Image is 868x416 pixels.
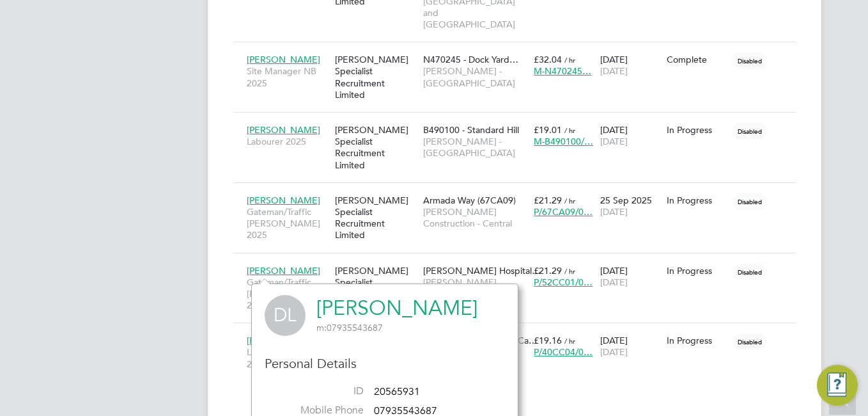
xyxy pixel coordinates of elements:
div: In Progress [667,265,727,276]
span: [PERSON_NAME] [247,265,320,276]
span: / hr [564,55,575,65]
span: [PERSON_NAME] [247,195,320,206]
span: Armada Way (67CA09) [423,195,516,206]
span: N470245 - Dock Yard… [423,54,518,65]
div: In Progress [667,124,727,136]
span: / hr [564,336,575,346]
div: [DATE] [597,328,663,364]
span: Disabled [732,333,767,350]
span: M-N470245… [534,65,591,77]
div: [PERSON_NAME] Specialist Recruitment Limited [332,259,420,318]
div: [DATE] [597,47,663,83]
span: Site Manager NB 2025 [247,65,329,88]
div: 25 Sep 2025 [597,188,663,224]
span: Disabled [732,264,767,280]
span: [PERSON_NAME] Construction - East [423,276,527,300]
span: [DATE] [600,136,628,147]
span: 20565931 [374,385,420,398]
span: [PERSON_NAME] Construction - Central [423,206,527,229]
span: [PERSON_NAME] - [GEOGRAPHIC_DATA] [423,136,527,159]
a: [PERSON_NAME]Gateman/Traffic [PERSON_NAME] 2025[PERSON_NAME] Specialist Recruitment LimitedArmada... [244,188,796,198]
div: [DATE] [597,259,663,294]
label: ID [274,385,364,398]
span: Disabled [732,52,767,69]
a: [PERSON_NAME]Labourer 2025[PERSON_NAME] Specialist Recruitment LimitedB490100 - Standard Hill[PER... [244,117,796,128]
div: In Progress [667,335,727,346]
span: P/67CA09/0… [534,206,593,218]
span: Disabled [732,123,767,140]
span: [DATE] [600,276,628,288]
span: [DATE] [600,346,628,358]
span: 07935543687 [316,322,383,333]
span: £19.01 [534,124,562,136]
a: [PERSON_NAME]Labourer/Cleaner 2025[PERSON_NAME] Specialist Recruitment Limited[GEOGRAPHIC_DATA] C... [244,328,796,339]
span: P/40CC04/0… [534,346,593,358]
span: M-B490100/… [534,136,593,147]
span: / hr [564,125,575,135]
span: [PERSON_NAME] [247,54,320,65]
span: Labourer 2025 [247,136,329,147]
span: [DATE] [600,65,628,77]
span: Disabled [732,193,767,210]
a: [PERSON_NAME]Site Manager NB 2025[PERSON_NAME] Specialist Recruitment LimitedN470245 - Dock Yard…... [244,47,796,58]
a: [PERSON_NAME] [316,296,477,321]
div: [PERSON_NAME] Specialist Recruitment Limited [332,118,420,177]
div: Complete [667,54,727,65]
span: [PERSON_NAME] [247,335,320,346]
span: Gateman/Traffic [PERSON_NAME] 2025 [247,206,329,241]
span: £19.16 [534,335,562,346]
button: Engage Resource Center [817,365,858,406]
span: P/52CC01/0… [534,276,593,288]
div: [PERSON_NAME] Specialist Recruitment Limited [332,188,420,248]
span: £21.29 [534,195,562,206]
div: [PERSON_NAME] Specialist Recruitment Limited [332,47,420,107]
span: £32.04 [534,54,562,65]
a: [PERSON_NAME]Gateman/Traffic [PERSON_NAME] 2025[PERSON_NAME] Specialist Recruitment Limited[PERSO... [244,258,796,269]
span: [PERSON_NAME] [247,124,320,136]
span: DL [265,295,306,336]
span: [DATE] [600,206,628,218]
div: In Progress [667,195,727,206]
span: Labourer/Cleaner 2025 [247,346,329,369]
span: Gateman/Traffic [PERSON_NAME] 2025 [247,276,329,312]
span: B490100 - Standard Hill [423,124,519,136]
span: [PERSON_NAME] - [GEOGRAPHIC_DATA] [423,65,527,88]
span: / hr [564,196,575,205]
h3: Personal Details [265,355,505,372]
span: m: [316,322,327,333]
span: [PERSON_NAME] Hospital… [423,265,541,276]
span: £21.29 [534,265,562,276]
div: [DATE] [597,118,663,154]
span: / hr [564,266,575,276]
